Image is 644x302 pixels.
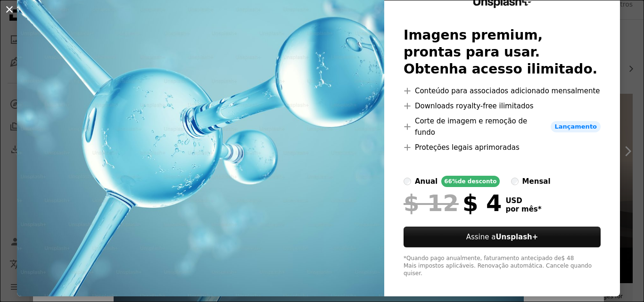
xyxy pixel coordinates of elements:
[511,178,519,185] input: mensal
[404,100,601,112] li: Downloads royalty-free ilimitados
[404,255,601,278] div: *Quando pago anualmente, faturamento antecipado de $ 48 Mais impostos aplicáveis. Renovação autom...
[404,178,411,185] input: anual66%de desconto
[404,115,601,138] li: Corte de imagem e remoção de fundo
[441,176,499,187] div: 66% de desconto
[505,196,541,205] span: USD
[404,85,601,97] li: Conteúdo para associados adicionado mensalmente
[404,27,601,78] h2: Imagens premium, prontas para usar. Obtenha acesso ilimitado.
[522,176,551,187] div: mensal
[404,142,601,153] li: Proteções legais aprimoradas
[404,191,459,215] span: $ 12
[495,233,538,241] strong: Unsplash+
[551,121,601,132] span: Lançamento
[404,191,502,215] div: $ 4
[505,205,541,213] span: por mês *
[404,227,601,247] button: Assine aUnsplash+
[415,176,438,187] div: anual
